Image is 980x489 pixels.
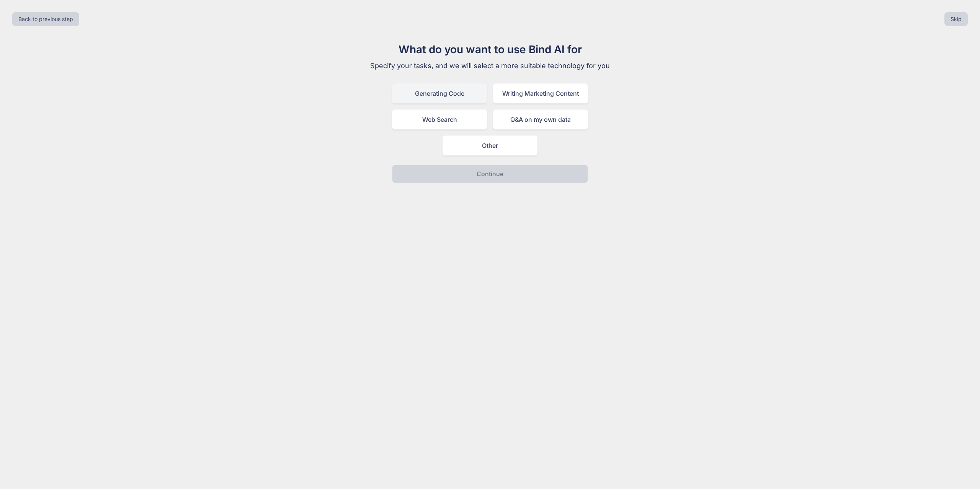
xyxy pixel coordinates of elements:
div: Writing Marketing Content [493,83,588,103]
button: Back to previous step [12,12,79,26]
p: Specify your tasks, and we will select a more suitable technology for you [361,61,619,71]
div: Q&A on my own data [493,110,588,129]
div: Web Search [392,110,487,129]
div: Other [443,136,537,155]
p: Continue [477,169,503,178]
h1: What do you want to use Bind AI for [361,41,619,57]
button: Skip [944,12,968,26]
div: Generating Code [392,83,487,103]
button: Continue [392,165,588,183]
